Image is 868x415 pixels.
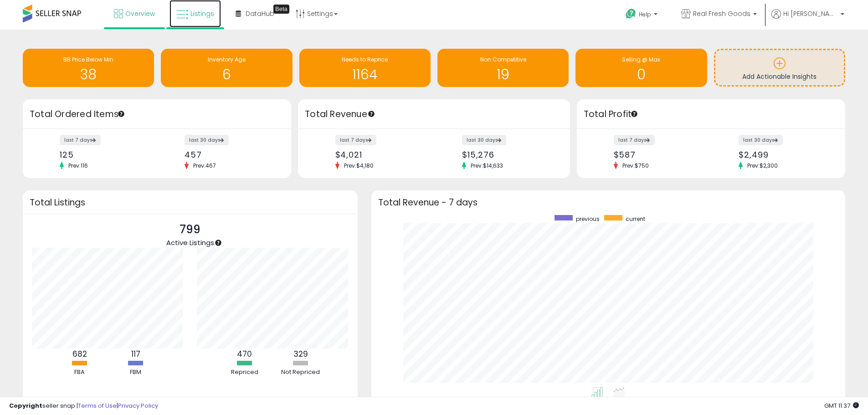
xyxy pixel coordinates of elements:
h1: 0 [580,67,702,82]
a: Needs to Reprice 1164 [299,49,431,87]
a: Selling @ Max 0 [575,49,707,87]
div: $587 [614,150,704,159]
div: Repriced [217,368,272,377]
div: 457 [185,150,275,159]
span: Needs to Reprice [342,56,388,63]
span: Add Actionable Insights [742,72,817,81]
span: Active Listings [166,238,214,247]
a: Add Actionable Insights [715,50,844,85]
div: Tooltip anchor [214,239,222,247]
h3: Total Profit [584,108,838,121]
h1: 38 [27,67,149,82]
a: Hi [PERSON_NAME] [771,9,844,30]
b: 682 [72,348,87,359]
b: 117 [131,348,140,359]
h1: 1164 [304,67,426,82]
span: Prev: $14,633 [466,162,508,169]
span: Overview [125,9,155,18]
div: Tooltip anchor [630,110,638,118]
label: last 7 days [614,135,655,145]
label: last 30 days [739,135,783,145]
div: Not Repriced [273,368,328,377]
label: last 30 days [185,135,229,145]
span: Prev: $4,180 [339,162,378,169]
span: Help [639,10,651,18]
span: previous [576,215,600,223]
label: last 7 days [60,135,101,145]
span: Prev: $2,300 [743,162,782,169]
span: Real Fresh Goods [693,9,750,18]
div: Tooltip anchor [273,5,289,14]
div: seller snap | | [9,402,158,410]
h3: Total Ordered Items [30,108,284,121]
a: BB Price Below Min 38 [23,49,154,87]
span: current [626,215,645,223]
div: Tooltip anchor [117,110,125,118]
a: Privacy Policy [118,401,158,410]
span: DataHub [246,9,274,18]
div: FBA [52,368,107,377]
span: Prev: $750 [618,162,653,169]
div: $15,276 [462,150,554,159]
div: 125 [60,150,150,159]
label: last 7 days [335,135,376,145]
span: Selling @ Max [622,56,660,63]
a: Inventory Age 6 [161,49,292,87]
span: Prev: 116 [64,162,92,169]
div: FBM [108,368,163,377]
div: $2,499 [739,150,829,159]
b: 329 [293,348,308,359]
strong: Copyright [9,401,42,410]
b: 470 [237,348,252,359]
a: Non Competitive 19 [437,49,569,87]
h3: Total Revenue [305,108,563,121]
label: last 30 days [462,135,506,145]
span: Inventory Age [208,56,246,63]
span: Listings [190,9,214,18]
i: Get Help [625,8,637,20]
span: 2025-08-13 11:37 GMT [824,401,859,410]
h1: 19 [442,67,564,82]
h3: Total Listings [30,199,351,206]
span: Non Competitive [480,56,526,63]
p: 799 [166,221,214,238]
div: Tooltip anchor [367,110,375,118]
h1: 6 [165,67,288,82]
span: BB Price Below Min [63,56,113,63]
span: Prev: 467 [189,162,221,169]
a: Terms of Use [78,401,117,410]
h3: Total Revenue - 7 days [378,199,838,206]
div: $4,021 [335,150,427,159]
span: Hi [PERSON_NAME] [783,9,838,18]
a: Help [618,1,667,30]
